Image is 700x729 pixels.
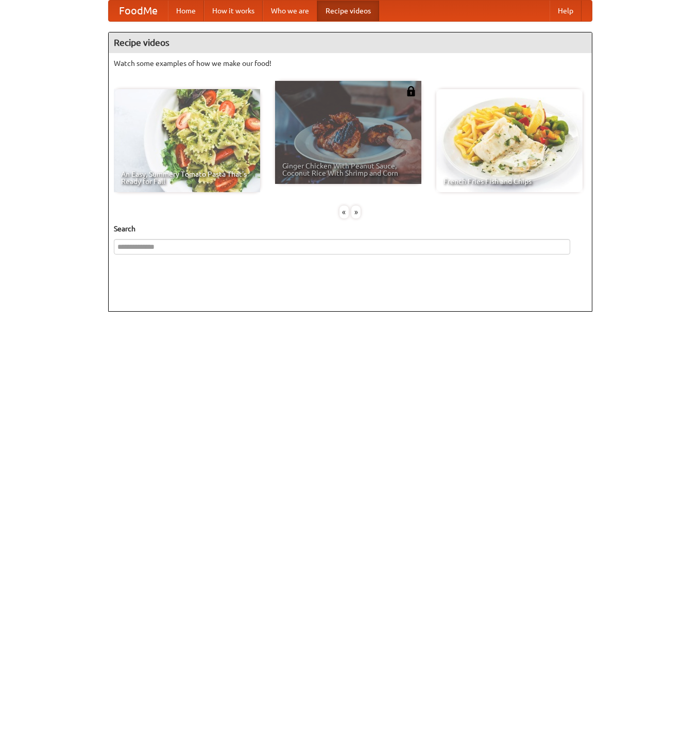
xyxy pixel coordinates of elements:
a: Help [550,1,582,21]
a: French Fries Fish and Chips [436,89,583,192]
h5: Search [114,224,587,234]
span: French Fries Fish and Chips [443,178,575,185]
a: Who we are [263,1,317,21]
a: An Easy, Summery Tomato Pasta That's Ready for Fall [114,89,260,192]
a: Home [168,1,204,21]
a: Recipe videos [317,1,379,21]
a: FoodMe [109,1,168,21]
div: » [351,206,361,218]
span: An Easy, Summery Tomato Pasta That's Ready for Fall [121,171,253,185]
h4: Recipe videos [109,32,592,53]
p: Watch some examples of how we make our food! [114,58,587,69]
img: 483408.png [406,86,416,96]
a: How it works [204,1,263,21]
div: « [339,206,349,218]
